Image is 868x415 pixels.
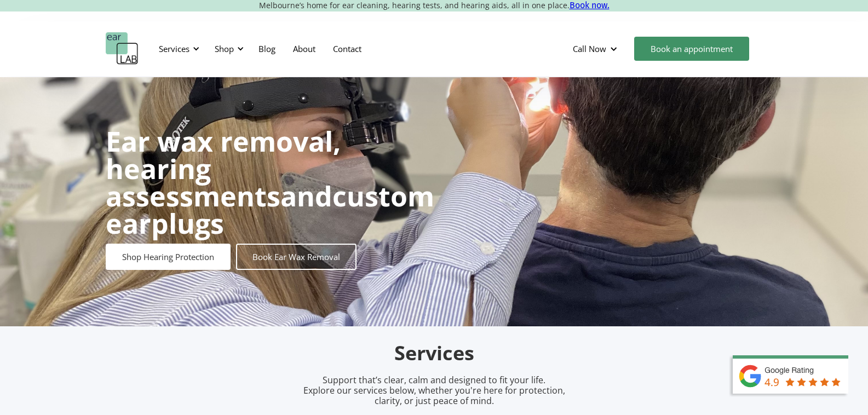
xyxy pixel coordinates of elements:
[564,32,629,65] div: Call Now
[634,37,749,61] a: Book an appointment
[236,244,357,270] a: Book Ear Wax Removal
[284,33,324,65] a: About
[106,32,139,65] a: home
[106,128,434,237] h1: and
[177,341,692,366] h2: Services
[106,123,341,215] strong: Ear wax removal, hearing assessments
[215,43,234,54] div: Shop
[152,32,203,65] div: Services
[106,177,434,242] strong: custom earplugs
[324,33,370,65] a: Contact
[289,375,579,407] p: Support that’s clear, calm and designed to fit your life. Explore our services below, whether you...
[106,244,231,270] a: Shop Hearing Protection
[250,33,284,65] a: Blog
[159,43,189,54] div: Services
[573,43,606,54] div: Call Now
[208,32,247,65] div: Shop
